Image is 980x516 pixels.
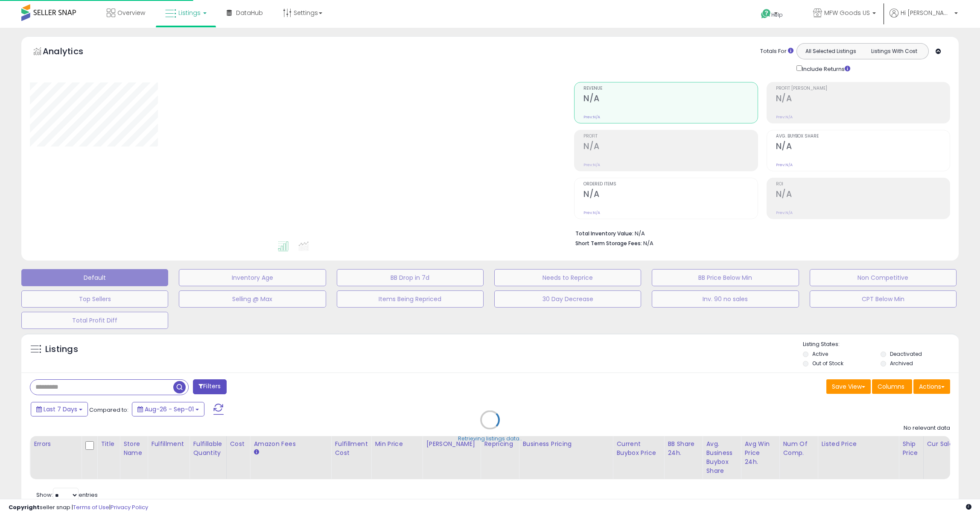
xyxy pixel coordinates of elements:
[236,9,263,17] span: DataHub
[575,230,633,237] b: Total Inventory Value:
[9,503,40,511] strong: Copyright
[901,9,952,17] span: Hi [PERSON_NAME]
[760,47,793,56] div: Totals For
[652,290,799,308] button: Inv. 90 no sales
[776,86,950,91] span: Profit [PERSON_NAME]
[776,182,950,187] span: ROI
[776,141,950,153] h2: N/A
[583,94,757,105] h2: N/A
[21,290,168,308] button: Top Sellers
[810,290,957,308] button: CPT Below Min
[458,435,522,443] div: Retrieving listings data..
[117,9,145,17] span: Overview
[771,11,783,18] span: Help
[652,269,799,286] button: BB Price Below Min
[776,94,950,105] h2: N/A
[761,9,771,19] i: Get Help
[776,134,950,139] span: Avg. Buybox Share
[575,240,642,247] b: Short Term Storage Fees:
[583,182,757,187] span: Ordered Items
[583,114,600,120] small: Prev: N/A
[179,290,326,308] button: Selling @ Max
[583,141,757,153] h2: N/A
[776,210,793,215] small: Prev: N/A
[337,290,484,308] button: Items Being Repriced
[643,239,653,247] span: N/A
[583,162,600,167] small: Prev: N/A
[824,9,870,17] span: MFW Goods US
[21,269,168,286] button: Default
[776,189,950,201] h2: N/A
[583,134,757,139] span: Profit
[9,504,148,512] div: seller snap | |
[754,2,799,28] a: Help
[178,9,201,17] span: Listings
[890,9,958,28] a: Hi [PERSON_NAME]
[776,162,793,167] small: Prev: N/A
[43,45,100,59] h5: Analytics
[21,312,168,329] button: Total Profit Diff
[494,269,641,286] button: Needs to Reprice
[494,290,641,308] button: 30 Day Decrease
[799,46,863,57] button: All Selected Listings
[337,269,484,286] button: BB Drop in 7d
[583,210,600,215] small: Prev: N/A
[862,46,926,57] button: Listings With Cost
[575,228,944,238] li: N/A
[810,269,957,286] button: Non Competitive
[179,269,326,286] button: Inventory Age
[583,189,757,201] h2: N/A
[790,64,860,73] div: Include Returns
[583,86,757,91] span: Revenue
[776,114,793,120] small: Prev: N/A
